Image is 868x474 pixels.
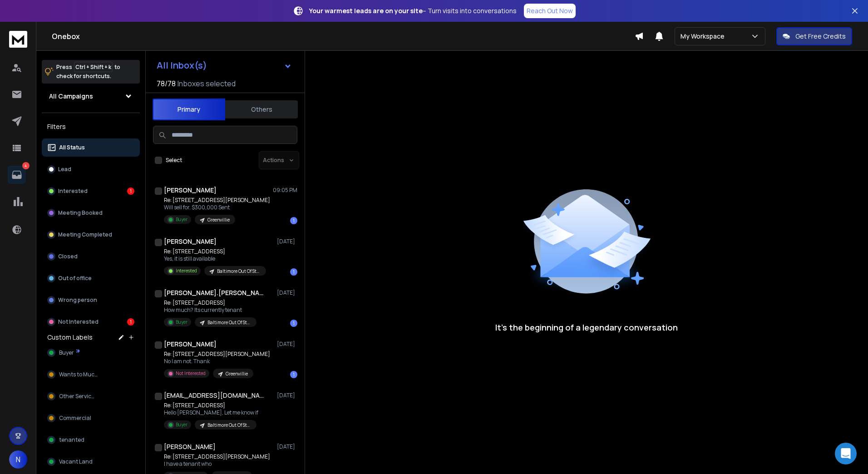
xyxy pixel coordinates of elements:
[277,341,297,348] p: [DATE]
[309,6,423,15] strong: Your warmest leads are on your site
[164,442,216,451] h1: [PERSON_NAME]
[42,226,140,244] button: Meeting Completed
[52,31,635,42] h1: Onebox
[164,351,270,358] p: Re: [STREET_ADDRESS][PERSON_NAME]
[153,99,225,120] button: Primary
[164,306,256,314] p: How much? Its currently tenant
[290,320,297,327] div: 1
[290,371,297,378] div: 1
[290,268,297,276] div: 1
[157,61,207,70] h1: All Inbox(s)
[176,370,206,377] p: Not Interested
[42,291,140,309] button: Wrong person
[164,186,217,195] h1: [PERSON_NAME]
[795,32,846,41] p: Get Free Credits
[207,217,230,223] p: Greenvillie
[127,188,134,195] div: 1
[58,188,88,195] p: Interested
[207,422,251,429] p: Baltimore Out Of State Home Owners
[164,409,258,416] p: Hello [PERSON_NAME], Let me know if
[59,393,97,400] span: Other Services
[42,138,140,157] button: All Status
[127,318,134,326] div: 1
[164,288,264,297] h1: [PERSON_NAME].[PERSON_NAME]
[42,453,140,471] button: Vacant Land
[58,209,103,217] p: Meeting Booked
[495,321,678,334] p: It’s the beginning of a legendary conversation
[42,313,140,331] button: Not Interested1
[42,387,140,405] button: Other Services
[164,204,270,211] p: Will sell for. $300,000 Sent
[164,299,256,306] p: Re: [STREET_ADDRESS]
[9,450,27,469] button: N
[277,289,297,296] p: [DATE]
[164,402,258,409] p: Re: [STREET_ADDRESS]
[226,370,248,377] p: Greenvillie
[157,78,176,89] span: 78 / 78
[217,268,261,275] p: Baltimore Out Of State Home Owners
[164,237,217,246] h1: [PERSON_NAME]
[164,255,266,262] p: Yes, it is still available
[149,56,299,74] button: All Inbox(s)
[164,197,270,204] p: Re: [STREET_ADDRESS][PERSON_NAME]
[59,458,93,465] span: Vacant Land
[42,160,140,178] button: Lead
[207,319,251,326] p: Baltimore Out Of State Home Owners
[225,99,298,119] button: Others
[164,391,264,400] h1: [EMAIL_ADDRESS][DOMAIN_NAME]
[42,247,140,266] button: Closed
[176,267,197,274] p: Interested
[59,144,85,151] p: All Status
[22,162,30,169] p: 4
[309,6,517,15] p: – Turn visits into conversations
[42,87,140,105] button: All Campaigns
[164,460,270,468] p: I have a tenant who
[273,187,297,194] p: 09:05 PM
[58,166,71,173] p: Lead
[524,4,576,18] a: Reach Out Now
[42,182,140,200] button: Interested1
[176,319,187,326] p: Buyer
[164,453,270,460] p: Re: [STREET_ADDRESS][PERSON_NAME]
[42,344,140,362] button: Buyer
[49,92,93,101] h1: All Campaigns
[42,409,140,427] button: Commercial
[42,204,140,222] button: Meeting Booked
[58,231,112,238] p: Meeting Completed
[176,421,187,428] p: Buyer
[164,340,217,349] h1: [PERSON_NAME]
[74,62,113,72] span: Ctrl + Shift + k
[527,6,573,15] p: Reach Out Now
[59,415,91,422] span: Commercial
[42,120,140,133] h3: Filters
[42,365,140,384] button: Wants to Much
[277,443,297,450] p: [DATE]
[277,238,297,245] p: [DATE]
[56,63,120,81] p: Press to check for shortcuts.
[58,296,97,304] p: Wrong person
[59,436,84,444] span: tenanted
[681,32,728,41] p: My Workspace
[277,392,297,399] p: [DATE]
[8,166,26,184] a: 4
[164,248,266,255] p: Re: [STREET_ADDRESS]
[166,157,182,164] label: Select
[290,217,297,224] div: 1
[42,431,140,449] button: tenanted
[47,333,93,342] h3: Custom Labels
[176,216,187,223] p: Buyer
[42,269,140,287] button: Out of office
[164,358,270,365] p: No I am not. Thank
[178,78,236,89] h3: Inboxes selected
[58,253,78,260] p: Closed
[59,349,74,356] span: Buyer
[776,27,852,45] button: Get Free Credits
[59,371,98,378] span: Wants to Much
[58,275,92,282] p: Out of office
[58,318,99,326] p: Not Interested
[9,31,27,48] img: logo
[835,443,857,464] div: Open Intercom Messenger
